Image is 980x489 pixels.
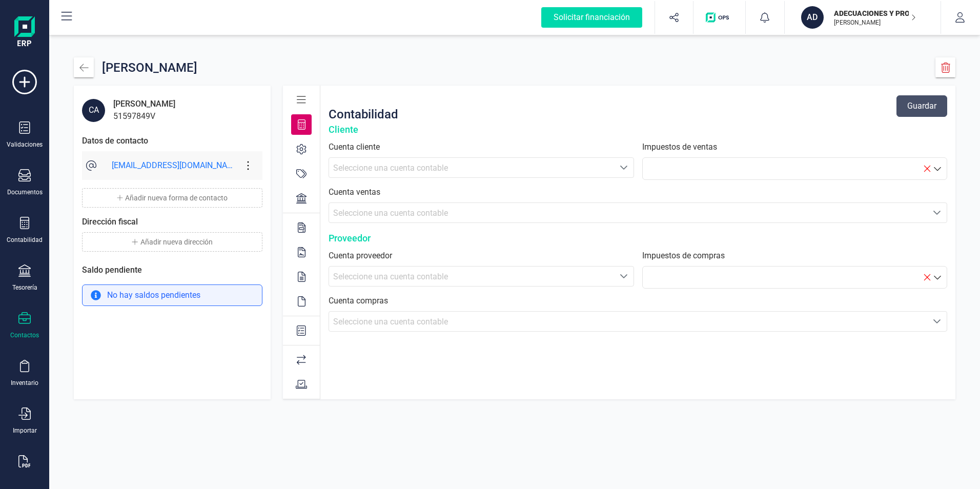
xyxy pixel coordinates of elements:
[113,110,175,123] div: 51597849V
[82,232,262,252] button: Añadir nueva dirección
[82,264,262,284] div: Saldo pendiente
[801,6,824,29] div: AD
[14,16,35,49] img: Logo Finanedi
[329,295,947,307] label: Cuenta compras
[112,159,234,172] div: [EMAIL_ADDRESS][DOMAIN_NAME]
[7,236,43,244] div: Contabilidad
[82,216,138,228] div: Dirección fiscal
[896,95,947,117] button: Guardar
[927,312,947,331] div: Seleccione una cuenta
[13,426,37,435] div: Importar
[333,272,448,281] span: Seleccione una cuenta contable
[102,57,197,77] div: [PERSON_NAME]
[614,267,634,286] div: Seleccione una cuenta
[329,141,634,153] label: Cuenta cliente
[642,250,948,262] label: Impuestos de compras
[82,284,262,306] div: No hay saldos pendientes
[329,106,398,123] div: Contabilidad
[834,8,916,18] p: ADECUACIONES Y PROYECTOS SL
[797,1,928,34] button: ADADECUACIONES Y PROYECTOS SL[PERSON_NAME]
[11,379,38,387] div: Inventario
[7,188,43,196] div: Documentos
[333,208,448,218] span: Seleccione una cuenta contable
[333,163,448,173] span: Seleccione una cuenta contable
[541,7,642,28] div: Solicitar financiación
[82,188,262,208] button: Añadir nueva forma de contacto
[700,1,739,34] button: Logo de OPS
[329,186,947,198] label: Cuenta ventas
[329,123,947,137] div: Cliente
[7,140,43,149] div: Validaciones
[329,231,947,246] div: Proveedor
[834,18,916,27] p: [PERSON_NAME]
[333,317,448,327] span: Seleccione una cuenta contable
[10,331,39,339] div: Contactos
[82,99,105,122] div: CA
[329,250,634,262] label: Cuenta proveedor
[113,98,175,110] div: [PERSON_NAME]
[82,135,148,147] div: Datos de contacto
[12,283,37,292] div: Tesorería
[927,203,947,222] div: Seleccione una cuenta
[529,1,655,34] button: Solicitar financiación
[642,141,948,153] label: Impuestos de ventas
[614,158,634,177] div: Seleccione una cuenta
[706,12,733,23] img: Logo de OPS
